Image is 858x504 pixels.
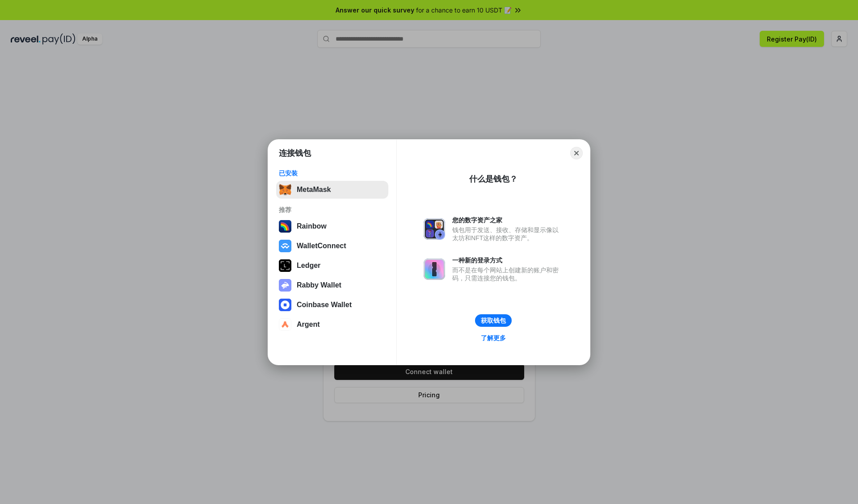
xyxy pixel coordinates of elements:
[452,216,563,224] div: 您的数字资产之家
[279,206,386,214] div: 推荐
[279,240,291,252] img: svg+xml,%3Csvg%20width%3D%2228%22%20height%3D%2228%22%20viewBox%3D%220%200%2028%2028%22%20fill%3D...
[424,258,445,280] img: svg+xml,%3Csvg%20xmlns%3D%22http%3A%2F%2Fwww.w3.org%2F2000%2Fsvg%22%20fill%3D%22none%22%20viewBox...
[276,316,388,333] button: Argent
[297,321,320,329] div: Argent
[475,314,512,327] button: 获取钱包
[279,299,291,311] img: svg+xml,%3Csvg%20width%3D%2228%22%20height%3D%2228%22%20viewBox%3D%220%200%2028%2028%22%20fill%3D...
[276,296,388,314] button: Coinbase Wallet
[481,317,506,325] div: 获取钱包
[279,220,291,233] img: svg+xml,%3Csvg%20width%3D%22120%22%20height%3D%22120%22%20viewBox%3D%220%200%20120%20120%22%20fil...
[276,276,388,294] button: Rabby Wallet
[297,222,327,230] div: Rainbow
[279,169,386,177] div: 已安装
[297,301,352,309] div: Coinbase Wallet
[279,183,291,196] img: svg+xml,%3Csvg%20fill%3D%22none%22%20height%3D%2233%22%20viewBox%3D%220%200%2035%2033%22%20width%...
[279,318,291,331] img: svg+xml,%3Csvg%20width%3D%2228%22%20height%3D%2228%22%20viewBox%3D%220%200%2028%2028%22%20fill%3D...
[297,186,331,194] div: MetaMask
[297,242,346,250] div: WalletConnect
[570,147,583,159] button: Close
[297,281,341,289] div: Rabby Wallet
[297,262,320,270] div: Ledger
[481,334,506,342] div: 了解更多
[279,259,291,272] img: svg+xml,%3Csvg%20xmlns%3D%22http%3A%2F%2Fwww.w3.org%2F2000%2Fsvg%22%20width%3D%2228%22%20height%3...
[475,332,511,344] a: 了解更多
[276,217,388,235] button: Rainbow
[276,257,388,275] button: Ledger
[452,266,563,282] div: 而不是在每个网站上创建新的账户和密码，只需连接您的钱包。
[276,237,388,255] button: WalletConnect
[276,181,388,199] button: MetaMask
[452,226,563,242] div: 钱包用于发送、接收、存储和显示像以太坊和NFT这样的数字资产。
[279,148,311,158] h1: 连接钱包
[424,218,445,240] img: svg+xml,%3Csvg%20xmlns%3D%22http%3A%2F%2Fwww.w3.org%2F2000%2Fsvg%22%20fill%3D%22none%22%20viewBox...
[279,279,291,292] img: svg+xml,%3Csvg%20xmlns%3D%22http%3A%2F%2Fwww.w3.org%2F2000%2Fsvg%22%20fill%3D%22none%22%20viewBox...
[452,256,563,264] div: 一种新的登录方式
[469,174,517,184] div: 什么是钱包？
